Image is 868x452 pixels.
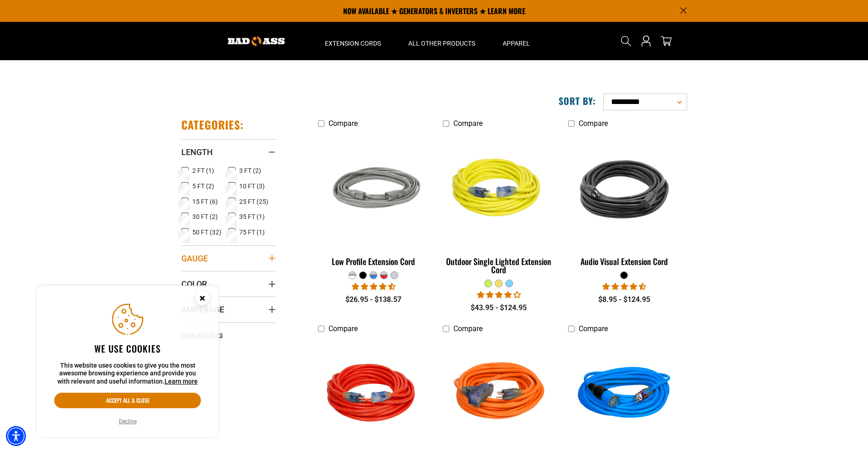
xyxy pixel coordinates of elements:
span: Compare [579,119,608,128]
div: Audio Visual Extension Cord [568,257,680,265]
img: yellow [442,137,556,242]
summary: Search [619,34,633,48]
span: Compare [453,119,483,128]
aside: Cookie Consent [36,286,219,438]
span: 35 FT (1) [239,213,265,220]
span: Gauge [181,253,208,264]
span: Length [181,147,213,157]
span: Apparel [503,39,530,47]
span: 4.68 stars [602,282,646,291]
h2: We use cookies [54,343,201,354]
img: Bad Ass Extension Cords [228,36,285,46]
h1: Search results [181,31,687,64]
span: 3.88 stars [477,291,521,299]
div: Outdoor Single Lighted Extension Cord [443,257,555,274]
button: Decline [116,417,139,426]
summary: Apparel [489,22,544,60]
span: Compare [329,119,358,128]
summary: Extension Cords [311,22,395,60]
div: Low Profile Extension Cord [318,257,430,265]
span: 50 FT (32) [192,229,221,235]
a: grey Low Profile Extension Cord [318,132,430,271]
img: blue [567,342,682,447]
button: Accept all & close [54,393,201,408]
img: grey [316,137,431,242]
a: This website uses cookies to give you the most awesome browsing experience and provide you with r... [164,378,198,385]
span: All Other Products [408,39,475,47]
summary: Amperage [181,296,276,322]
span: 25 FT (25) [239,198,268,205]
span: 30 FT (2) [192,213,218,220]
h2: Categories: [181,118,244,132]
div: $43.95 - $124.95 [443,302,555,313]
span: 4.50 stars [352,282,395,291]
summary: Gauge [181,245,276,271]
span: Color [181,279,207,289]
div: Accessibility Menu [6,426,26,446]
div: $8.95 - $124.95 [568,294,680,305]
span: 5 FT (2) [192,183,214,189]
span: Compare [579,324,608,333]
span: 2 FT (1) [192,167,214,174]
a: yellow Outdoor Single Lighted Extension Cord [443,132,555,279]
p: This website uses cookies to give you the most awesome browsing experience and provide you with r... [54,362,201,386]
span: 10 FT (3) [239,183,265,189]
summary: Length [181,139,276,165]
a: cart [659,36,673,47]
div: $26.95 - $138.57 [318,294,430,305]
span: Compare [453,324,483,333]
span: 75 FT (1) [239,229,265,235]
img: orange [442,342,556,447]
summary: Color [181,271,276,296]
span: Compare [329,324,358,333]
span: 3 FT (2) [239,167,261,174]
summary: All Other Products [395,22,489,60]
img: black [567,137,682,242]
span: Extension Cords [325,39,381,47]
a: Open this option [639,22,653,60]
label: Sort by: [559,95,596,107]
span: 15 FT (6) [192,198,218,205]
a: black Audio Visual Extension Cord [568,132,680,271]
button: Close this option [186,286,219,314]
img: Red [316,342,431,447]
